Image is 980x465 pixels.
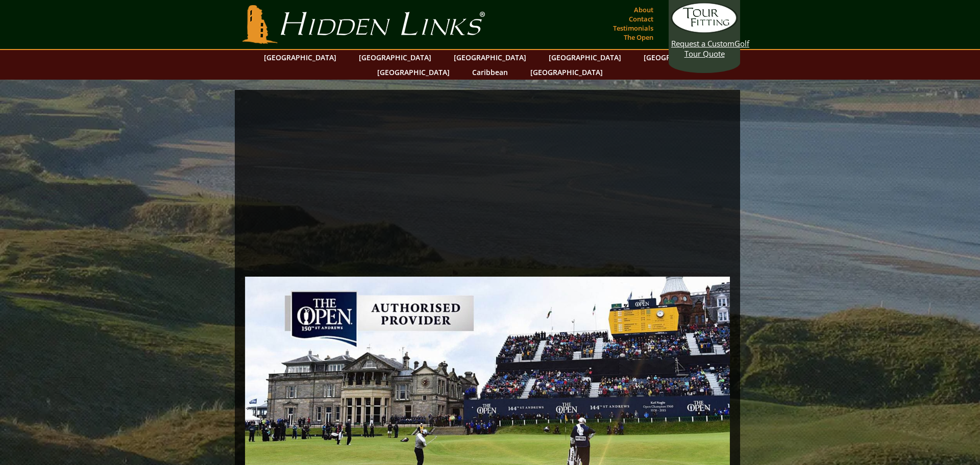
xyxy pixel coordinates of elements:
a: Caribbean [467,65,513,80]
a: Contact [626,12,656,26]
iframe: Sir-Nick-Favorite-memories-from-St-Andrews [331,100,645,277]
a: [GEOGRAPHIC_DATA] [544,50,626,65]
a: Testimonials [610,21,656,35]
a: About [631,3,656,17]
a: [GEOGRAPHIC_DATA] [354,50,436,65]
a: Request a CustomGolf Tour Quote [671,3,738,59]
a: The Open [621,30,656,44]
a: [GEOGRAPHIC_DATA] [639,50,721,65]
a: [GEOGRAPHIC_DATA] [259,50,341,65]
a: [GEOGRAPHIC_DATA] [449,50,531,65]
a: [GEOGRAPHIC_DATA] [525,65,608,80]
span: Request a Custom [671,38,734,48]
a: [GEOGRAPHIC_DATA] [372,65,455,80]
